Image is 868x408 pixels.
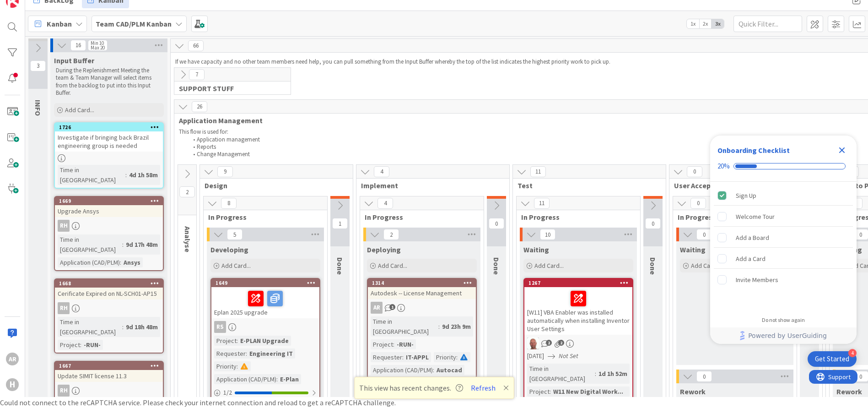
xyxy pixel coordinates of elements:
[237,336,238,346] span: :
[54,122,164,189] a: 1726Investigate if bringing back Brazil engineering group is neededTime in [GEOGRAPHIC_DATA]:4d 1...
[55,220,163,232] div: RH
[54,196,164,271] a: 1669Upgrade AnsysRHTime in [GEOGRAPHIC_DATA]:9d 17h 48mApplication (CAD/PLM):Ansys
[648,257,658,275] span: Done
[645,218,661,229] span: 0
[211,279,319,287] div: 1649
[55,279,163,299] div: 1668Cerificate Expired on NL-SCH01-AP15
[192,101,207,112] span: 26
[835,143,849,158] div: Close Checklist
[91,41,104,45] div: Min 10
[371,302,383,314] div: AR
[47,18,72,29] span: Kanban
[211,321,319,333] div: RS
[836,387,862,396] span: Rework
[214,336,237,346] div: Project
[717,162,730,170] div: 20%
[736,274,778,285] div: Invite Members
[696,371,712,382] span: 0
[58,340,80,350] div: Project
[210,245,248,254] span: Developing
[179,186,195,197] span: 2
[246,348,247,359] span: :
[368,279,476,287] div: 1314
[205,181,341,190] span: Design
[527,364,595,384] div: Time in [GEOGRAPHIC_DATA]
[680,387,706,396] span: Rework
[214,321,226,333] div: RS
[58,220,70,232] div: RH
[521,212,629,222] span: In Progress
[404,352,431,362] div: IT-APPL
[438,321,440,332] span: :
[736,232,769,243] div: Add a Board
[534,198,550,209] span: 11
[468,382,499,394] button: Refresh
[80,340,81,350] span: :
[214,361,237,371] div: Priority
[710,136,857,344] div: Checklist Container
[276,374,278,384] span: :
[58,385,70,397] div: RH
[714,249,853,269] div: Add a Card is incomplete.
[91,45,105,50] div: Max 20
[596,369,630,379] div: 1d 1h 52m
[30,60,46,71] span: 3
[687,166,702,177] span: 0
[524,279,632,335] div: 1267[W11] VBA Enabler was installed automatically when installing Inventor User Settings
[714,207,853,227] div: Welcome Tour is incomplete.
[55,279,163,288] div: 1668
[227,229,243,240] span: 5
[524,287,632,335] div: [W11] VBA Enabler was installed automatically when installing Inventor User Settings
[546,340,552,346] span: 2
[65,106,94,114] span: Add Card...
[367,278,477,379] a: 1314Autodesk -- License ManagementARTime in [GEOGRAPHIC_DATA]:9d 23h 9mProject:-RUN-Requester:IT-...
[208,212,316,222] span: In Progress
[524,279,632,287] div: 1267
[33,100,43,116] span: INFO
[762,316,805,324] div: Do not show again
[534,261,564,270] span: Add Card...
[55,197,163,205] div: 1669
[221,198,237,209] span: 8
[402,352,404,362] span: :
[710,182,857,310] div: Checklist items
[278,374,301,384] div: E-Plan
[127,170,160,180] div: 4d 1h 58m
[55,362,163,370] div: 1667
[59,363,163,369] div: 1667
[527,386,550,397] div: Project
[55,197,163,217] div: 1669Upgrade Ansys
[371,339,393,349] div: Project
[55,385,163,397] div: RH
[59,124,163,131] div: 1726
[678,212,785,222] span: In Progress
[687,19,699,28] span: 1x
[59,280,163,287] div: 1668
[674,181,811,190] span: User Acceptance
[121,257,143,267] div: Ansys
[368,302,476,314] div: AR
[361,181,498,190] span: Implement
[523,245,549,254] span: Waiting
[524,337,632,349] div: RK
[6,378,19,391] div: H
[492,257,501,275] span: Done
[189,69,205,80] span: 7
[124,322,160,332] div: 9d 18h 48m
[214,374,276,384] div: Application (CAD/PLM)
[56,67,162,97] p: During the Replenishment Meeting the team & Team Manager will select items from the backlog to pu...
[456,352,458,362] span: :
[710,327,857,344] div: Footer
[371,352,402,362] div: Requester
[808,351,857,367] div: Open Get Started checklist, remaining modules: 4
[680,245,706,254] span: Waiting
[696,229,712,240] span: 0
[55,123,163,152] div: 1726Investigate if bringing back Brazil engineering group is needed
[712,19,724,28] span: 3x
[211,287,319,318] div: Eplan 2025 upgrade
[58,302,70,314] div: RH
[528,280,632,286] div: 1267
[371,365,433,375] div: Application (CAD/PLM)
[717,162,849,170] div: Checklist progress: 20%
[335,257,345,275] span: Done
